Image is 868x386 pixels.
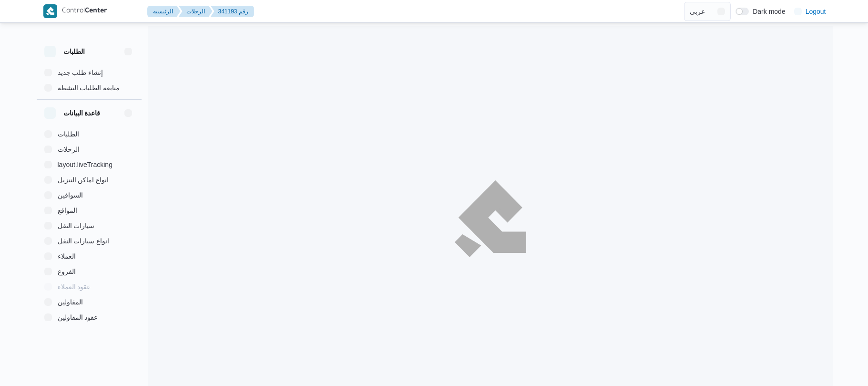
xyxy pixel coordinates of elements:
[41,218,138,233] button: سيارات النقل
[41,264,138,279] button: الفروع
[58,82,120,94] span: متابعة الطلبات النشطة
[58,235,110,247] span: انواع سيارات النقل
[43,4,57,18] img: X8yXhbKr1z7QwAAAABJRU5ErkJggg==
[41,157,138,172] button: layout.liveTracking
[58,250,76,262] span: العملاء
[41,310,138,325] button: عقود المقاولين
[37,126,142,333] div: قاعدة البيانات
[41,279,138,294] button: عقود العملاء
[179,6,213,17] button: الرحلات
[37,65,142,99] div: الطلبات
[85,8,107,15] b: Center
[211,6,254,17] button: 341193 رقم
[58,281,91,292] span: عقود العملاء
[58,128,79,140] span: الطلبات
[58,220,95,231] span: سيارات النقل
[790,2,830,21] button: Logout
[58,144,80,155] span: الرحلات
[806,6,826,17] span: Logout
[147,6,181,17] button: الرئيسيه
[41,249,138,264] button: العملاء
[41,142,138,157] button: الرحلات
[41,80,138,95] button: متابعة الطلبات النشطة
[41,65,138,80] button: إنشاء طلب جديد
[749,8,785,15] span: Dark mode
[41,188,138,203] button: السواقين
[44,46,134,57] button: الطلبات
[41,233,138,249] button: انواع سيارات النقل
[58,189,83,201] span: السواقين
[58,266,76,277] span: الفروع
[41,294,138,310] button: المقاولين
[58,205,77,216] span: المواقع
[58,312,98,323] span: عقود المقاولين
[41,172,138,188] button: انواع اماكن التنزيل
[41,203,138,218] button: المواقع
[63,107,101,119] h3: قاعدة البيانات
[460,186,521,251] img: ILLA Logo
[58,327,97,338] span: اجهزة التليفون
[58,67,103,78] span: إنشاء طلب جديد
[63,46,85,57] h3: الطلبات
[58,159,112,170] span: layout.liveTracking
[44,107,134,119] button: قاعدة البيانات
[41,126,138,142] button: الطلبات
[41,325,138,340] button: اجهزة التليفون
[58,296,83,308] span: المقاولين
[58,174,109,186] span: انواع اماكن التنزيل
